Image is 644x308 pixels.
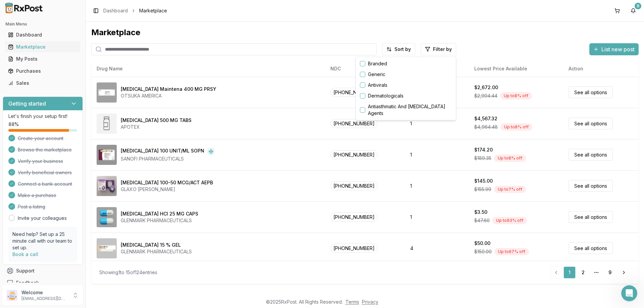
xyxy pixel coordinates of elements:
iframe: Intercom live chat [621,285,637,301]
label: Antiasthmatic And [MEDICAL_DATA] Agents [368,103,452,117]
label: Generic [368,71,385,78]
label: Antivirals [368,82,387,88]
label: Branded [368,60,387,67]
label: Dermatologicals [368,93,404,99]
